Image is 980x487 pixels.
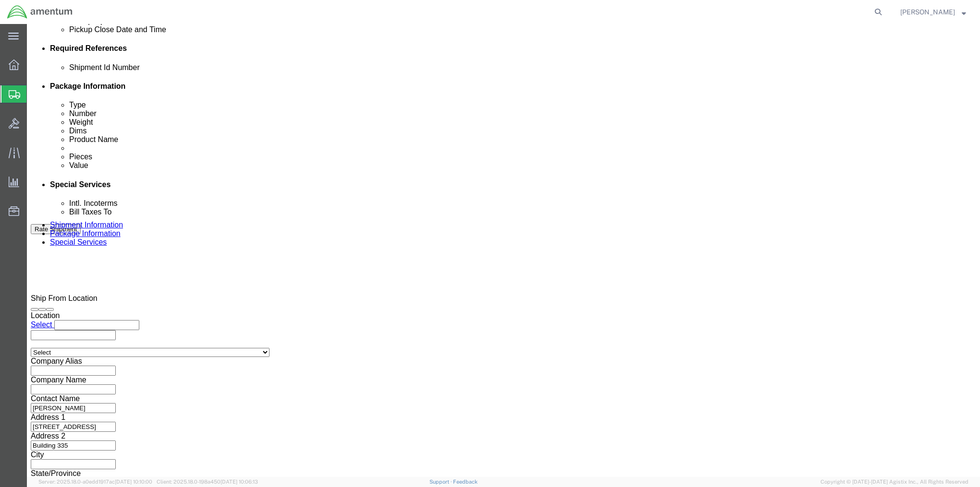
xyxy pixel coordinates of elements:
[429,479,453,485] a: Support
[27,24,980,477] iframe: FS Legacy Container
[220,479,258,485] span: [DATE] 10:06:13
[900,7,955,17] span: Scott Gilmour
[821,478,968,486] span: Copyright © [DATE]-[DATE] Agistix Inc., All Rights Reserved
[115,479,152,485] span: [DATE] 10:10:00
[157,479,258,485] span: Client: 2025.18.0-198a450
[453,479,478,485] a: Feedback
[7,5,73,19] img: logo
[900,6,967,18] button: [PERSON_NAME]
[38,479,152,485] span: Server: 2025.18.0-a0edd1917ac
